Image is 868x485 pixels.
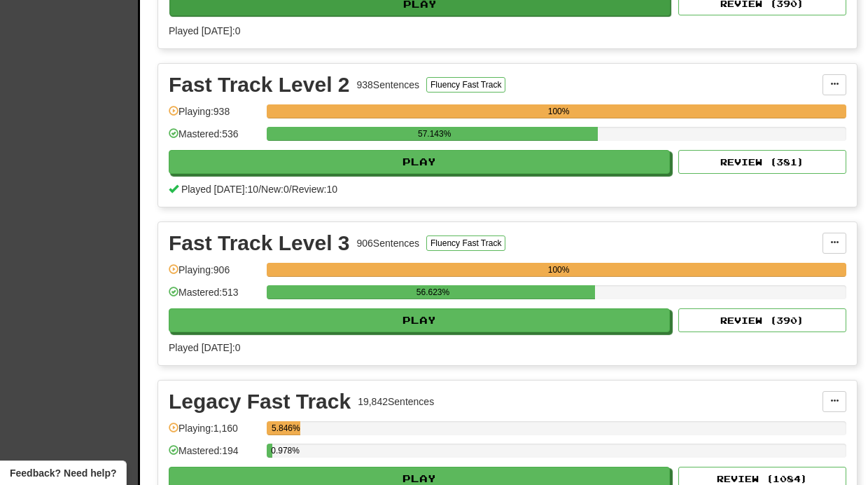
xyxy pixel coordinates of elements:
[169,74,350,95] div: Fast Track Level 2
[258,184,261,195] span: /
[169,127,260,150] div: Mastered: 536
[426,77,505,93] button: Fluency Fast Track
[271,444,272,458] div: 0.978%
[271,421,300,435] div: 5.846%
[271,127,598,141] div: 57.143%
[169,308,670,332] button: Play
[169,421,260,444] div: Playing: 1,160
[169,342,240,353] span: Played [DATE]: 0
[169,444,260,467] div: Mastered: 194
[181,184,258,195] span: Played [DATE]: 10
[292,184,337,195] span: Review: 10
[678,308,846,332] button: Review (390)
[289,184,292,195] span: /
[169,104,260,128] div: Playing: 938
[357,78,420,92] div: 938 Sentences
[10,466,116,480] span: Open feedback widget
[169,263,260,286] div: Playing: 906
[261,184,289,195] span: New: 0
[271,263,846,277] div: 100%
[357,236,420,250] div: 906 Sentences
[358,395,434,409] div: 19,842 Sentences
[271,104,846,118] div: 100%
[169,150,670,174] button: Play
[169,285,260,308] div: Mastered: 513
[271,285,595,299] div: 56.623%
[169,25,240,36] span: Played [DATE]: 0
[426,235,505,251] button: Fluency Fast Track
[678,150,846,174] button: Review (381)
[169,233,350,254] div: Fast Track Level 3
[169,391,351,412] div: Legacy Fast Track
